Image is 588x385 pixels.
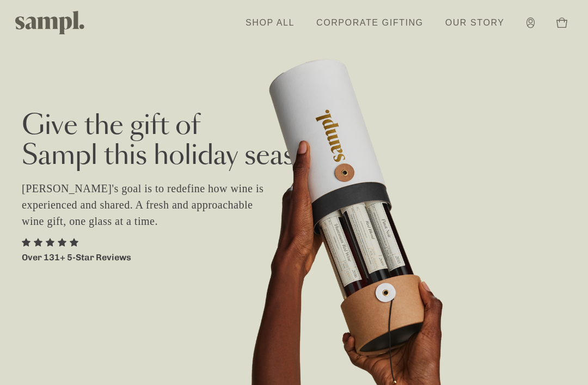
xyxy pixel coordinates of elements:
p: [PERSON_NAME]'s goal is to redefine how wine is experienced and shared. A fresh and approachable ... [22,180,278,229]
a: Our Story [440,11,510,35]
h2: Give the gift of Sampl this holiday season. [22,112,566,172]
img: Sampl logo [15,11,85,34]
a: Shop All [240,11,300,35]
p: Over 131+ 5-Star Reviews [22,251,131,264]
a: Corporate Gifting [311,11,429,35]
